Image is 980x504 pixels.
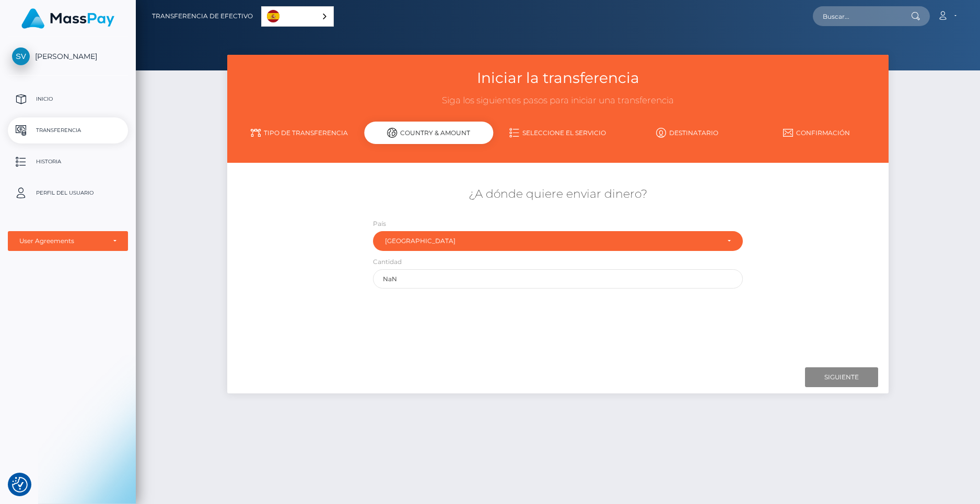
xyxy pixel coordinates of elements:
[152,5,253,27] a: Transferencia de efectivo
[235,94,881,107] h3: Siga los siguientes pasos para iniciar una transferencia
[19,237,105,245] div: User Agreements
[235,186,881,202] h5: ¿A dónde quiere enviar dinero?
[262,7,333,26] a: Español
[373,269,743,289] input: Cantidad a enviar en USD (Máximo: )
[261,6,334,27] aside: Language selected: Español
[8,52,128,61] span: [PERSON_NAME]
[805,367,878,387] input: Siguiente
[235,68,881,88] h3: Iniciar la transferencia
[21,8,114,29] img: MassPay
[364,122,493,144] div: Country & Amount
[373,219,386,229] label: País
[8,86,128,112] a: Inicio
[12,477,28,493] img: Revisit consent button
[235,124,364,142] a: Tipo de transferencia
[493,124,622,142] a: Seleccione el servicio
[8,180,128,206] a: Perfil del usuario
[373,257,402,267] label: Cantidad
[373,231,743,251] button: Colombia
[12,154,124,170] p: Historia
[8,231,128,251] button: User Agreements
[8,149,128,175] a: Historia
[12,477,28,493] button: Consent Preferences
[385,237,719,245] div: [GEOGRAPHIC_DATA]
[8,117,128,143] a: Transferencia
[752,124,881,142] a: Confirmación
[623,124,752,142] a: Destinatario
[813,6,911,26] input: Buscar...
[12,185,124,201] p: Perfil del usuario
[12,91,124,107] p: Inicio
[261,6,334,27] div: Language
[12,123,124,138] p: Transferencia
